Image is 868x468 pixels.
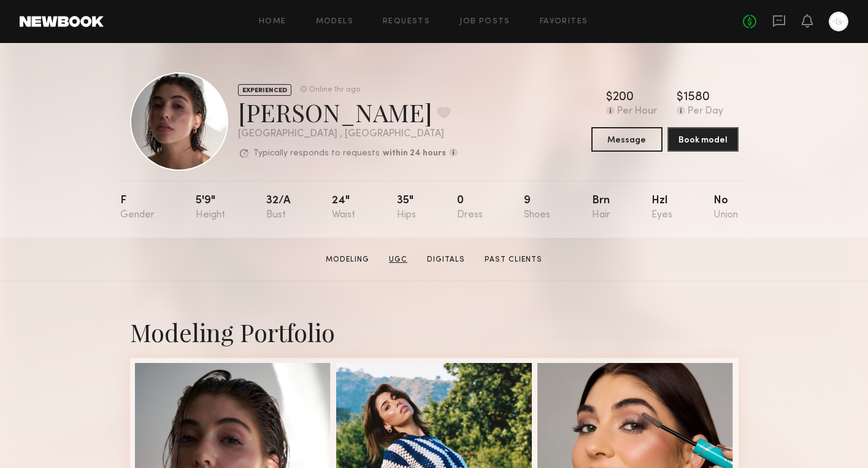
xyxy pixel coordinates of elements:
button: Book model [667,127,739,152]
div: Per Day [688,106,723,117]
button: Message [591,127,663,152]
div: Online 1hr ago [309,86,360,94]
div: F [120,195,155,220]
div: [PERSON_NAME] [238,96,458,128]
div: EXPERIENCED [238,84,291,96]
div: 9 [524,195,550,220]
b: within 24 hours [383,149,446,158]
a: Job Posts [459,18,510,26]
a: Home [259,18,286,26]
div: 5'9" [196,195,225,220]
a: Digitals [422,254,470,265]
div: No [713,195,738,220]
a: Favorites [540,18,588,26]
p: Typically responds to requests [253,149,380,158]
div: Brn [592,195,610,220]
a: Past Clients [480,254,547,265]
a: Modeling [321,254,374,265]
div: 32/a [266,195,291,220]
div: $ [606,92,613,104]
div: Modeling Portfolio [130,316,739,348]
div: 0 [457,195,483,220]
div: 24" [332,195,355,220]
div: 1580 [683,92,710,104]
a: Models [316,18,353,26]
a: Requests [383,18,430,26]
div: [GEOGRAPHIC_DATA] , [GEOGRAPHIC_DATA] [238,129,458,139]
div: 200 [613,92,634,104]
div: 35" [397,195,416,220]
a: UGC [384,254,412,265]
div: Per Hour [617,106,657,117]
div: Hzl [651,195,672,220]
div: $ [677,92,683,104]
